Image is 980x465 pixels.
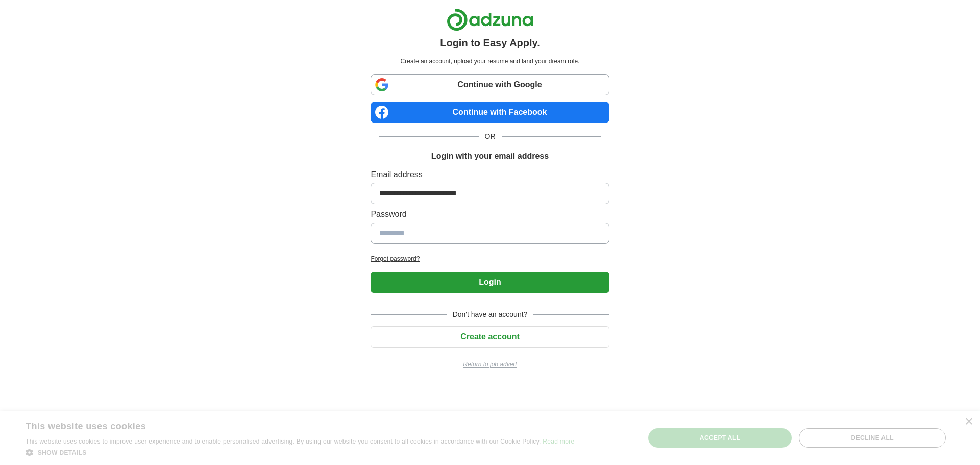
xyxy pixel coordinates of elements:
h1: Login with your email address [431,150,549,162]
div: Show details [26,447,574,457]
button: Create account [371,326,609,348]
span: OR [479,131,502,142]
h1: Login to Easy Apply. [440,35,540,51]
span: Show details [38,449,87,456]
div: This website uses cookies [26,417,549,432]
div: Accept all [648,428,792,448]
div: Close [965,418,972,426]
label: Email address [371,168,609,181]
p: Create an account, upload your resume and land your dream role. [373,57,607,66]
a: Return to job advert [371,360,609,369]
a: Continue with Google [371,74,609,95]
span: Don't have an account? [447,309,534,320]
img: Adzuna logo [447,8,533,31]
a: Forgot password? [371,254,609,263]
button: Login [371,272,609,293]
label: Password [371,208,609,221]
a: Read more, opens a new window [543,438,574,445]
a: Continue with Facebook [371,102,609,123]
span: This website uses cookies to improve user experience and to enable personalised advertising. By u... [26,438,541,445]
a: Create account [371,332,609,341]
div: Decline all [799,428,946,448]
